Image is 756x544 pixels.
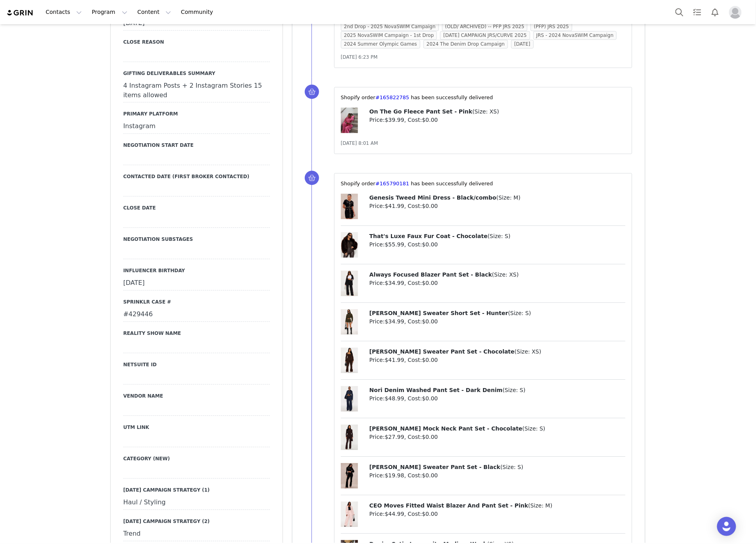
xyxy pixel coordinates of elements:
span: [DATE] [511,40,534,48]
span: Size: XS [475,108,497,115]
a: grin logo [6,9,34,17]
span: Nori Denim Washed Pant Set - Dark Denim [369,387,503,393]
a: #165790181 [375,181,409,186]
span: $34.99 [385,318,404,325]
div: Instagram [123,119,270,134]
span: [DATE] 8:01 AM [341,140,378,146]
label: VENDOR NAME [123,392,270,400]
span: JRS - 2024 NovaSWIM Campaign [533,31,617,40]
label: NETSUITE ID [123,361,270,368]
span: $0.00 [422,472,438,479]
p: Price: , Cost: [369,471,626,480]
span: (OLD/ ARCHIVED) -- PFP JRS 2025 [442,22,528,31]
span: [PERSON_NAME] Sweater Short Set - Hunter [369,310,508,316]
label: Close Date [123,204,270,211]
p: Price: , Cost: [369,394,626,403]
div: 4 Instagram Posts + 2 Instagram Stories 15 items allowed [123,79,270,102]
span: $0.00 [422,318,438,325]
span: Size: S [525,425,543,432]
span: $41.99 [385,203,404,209]
span: 2nd Drop - 2025 NovaSWIM Campaign [341,22,439,31]
img: placeholder-profile.jpg [729,6,742,19]
span: $0.00 [422,357,438,363]
p: ( ) [369,271,626,279]
span: Size: M [498,194,518,201]
p: ( ) [369,194,626,202]
span: $0.00 [422,395,438,402]
p: ( ) [369,108,626,116]
span: 2024 The Denim Drop Campaign [423,40,508,48]
div: Trend [123,527,270,541]
div: Open Intercom Messenger [717,517,736,536]
span: $34.99 [385,280,404,286]
p: Price: , Cost: [369,510,626,518]
span: $39.99 [385,117,404,123]
a: #165822785 [375,94,409,100]
button: Contacts [41,3,87,21]
span: [PERSON_NAME] Sweater Pant Set - Chocolate [369,348,515,355]
p: ( ) [369,232,626,240]
span: $41.99 [385,357,404,363]
span: 2024 Summer Olympic Games [341,40,420,48]
p: ( ) [369,463,626,471]
span: $48.99 [385,395,404,402]
p: ( ) [369,309,626,317]
span: $0.00 [422,203,438,209]
span: [DATE] 6:23 PM [341,54,378,60]
span: ⁨Shopify⁩ order⁨ ⁩ has been successfully delivered [341,181,493,186]
span: Size: M [531,502,550,509]
button: Search [671,3,688,21]
label: Negotiation Start Date [123,142,270,149]
span: $0.00 [422,241,438,248]
button: Content [133,3,176,21]
button: Program [87,3,132,21]
label: Influencer Birthday [123,267,270,274]
span: $0.00 [422,434,438,440]
p: Price: , Cost: [369,356,626,364]
span: 2025 NovaSWIM Campaign - 1st Drop [341,31,437,40]
label: Category (NEW) [123,455,270,462]
span: Size: S [505,387,523,393]
span: $0.00 [422,280,438,286]
a: Tasks [689,3,706,21]
span: $19.98 [385,472,404,479]
button: Profile [724,6,750,19]
span: That's Luxe Faux Fur Coat - Chocolate [369,233,488,239]
p: ( ) [369,348,626,356]
label: Contacted Date (First Broker Contacted) [123,173,270,180]
label: [DATE] Campaign Strategy (2) [123,518,270,525]
label: Sprinklr Case # [123,298,270,306]
span: Size: XS [517,348,539,355]
p: ( ) [369,386,626,394]
p: Price: , Cost: [369,116,626,124]
div: Haul / Styling [123,496,270,510]
label: Gifting Deliverables Summary [123,70,270,77]
span: $55.99 [385,241,404,248]
span: Always Focused Blazer Pant Set - Black [369,271,492,278]
span: $0.00 [422,117,438,123]
span: CEO Moves Fitted Waist Blazer And Pant Set - Pink [369,502,528,509]
button: Notifications [706,3,724,21]
span: Size: S [510,310,529,316]
p: Price: , Cost: [369,317,626,326]
span: On The Go Fleece Pant Set - Pink [369,108,473,115]
span: Size: S [490,233,508,239]
div: [DATE] [123,276,270,290]
label: Reality Show Name [123,330,270,337]
p: Price: , Cost: [369,279,626,287]
p: Price: , Cost: [369,433,626,441]
span: $44.99 [385,511,404,517]
span: Size: S [502,464,521,470]
span: $27.99 [385,434,404,440]
label: [DATE] Campaign Strategy (1) [123,486,270,494]
p: Price: , Cost: [369,202,626,210]
label: UTM Link [123,424,270,431]
p: ( ) [369,425,626,433]
span: [PERSON_NAME] Mock Neck Pant Set - Chocolate [369,425,523,432]
span: ⁨Shopify⁩ order⁨ ⁩ has been successfully delivered [341,94,493,100]
span: [DATE] CAMPAIGN JRS/CURVE 2025 [440,31,530,40]
p: ( ) [369,502,626,510]
span: (PFP) JRS 2025 [531,22,572,31]
label: Primary Platform [123,110,270,117]
span: Genesis Tweed Mini Dress - Black/combo [369,194,496,201]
